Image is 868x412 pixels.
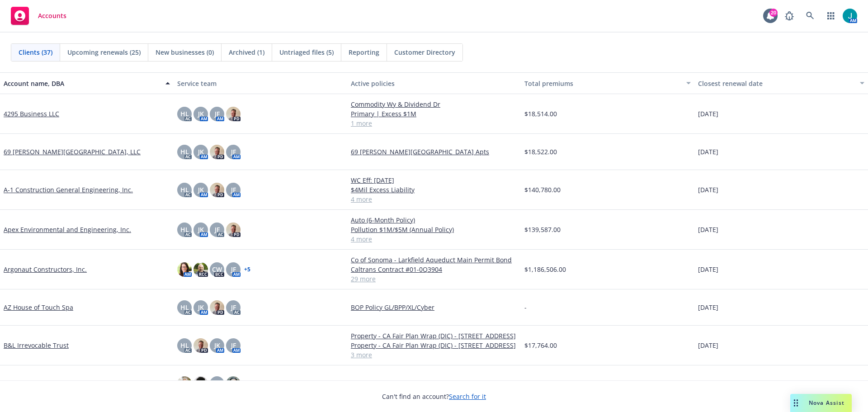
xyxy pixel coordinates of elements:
span: - [698,379,700,388]
span: [DATE] [698,225,718,234]
a: AZ House of Touch Spa [4,303,73,312]
div: Total premiums [524,79,681,88]
img: photo [210,300,224,315]
a: Property - CA Fair Plan Wrap (DIC) - [STREET_ADDRESS] [351,341,517,350]
span: $17,764.00 [524,341,557,350]
a: 29 more [351,274,517,284]
button: Total premiums [521,72,694,94]
span: [DATE] [698,341,718,350]
span: JF [231,341,236,350]
span: JF [231,147,236,156]
img: photo [193,262,208,277]
span: JK [214,341,220,350]
div: Closest renewal date [698,79,854,88]
button: Active policies [347,72,521,94]
span: Reporting [349,47,379,57]
span: JK [198,185,204,194]
span: JK [214,379,220,388]
span: JF [231,303,236,312]
a: 4 more [351,234,517,244]
span: Archived (1) [229,47,264,57]
span: Untriaged files (5) [279,47,334,57]
img: photo [177,376,192,391]
span: [DATE] [698,147,718,156]
span: JF [215,109,220,118]
span: $18,514.00 [524,109,557,118]
a: Switch app [822,7,840,25]
span: JK [198,303,204,312]
span: JF [215,225,220,234]
span: HL [180,147,189,156]
span: $140,780.00 [524,185,561,194]
span: New businesses (0) [156,47,214,57]
a: Auto (6-Month Policy) [351,215,517,225]
a: 4 more [351,194,517,204]
button: Service team [174,72,347,94]
img: photo [226,223,241,237]
span: [DATE] [698,109,718,118]
button: Nova Assist [790,394,852,412]
button: Closest renewal date [694,72,868,94]
span: HL [180,303,189,312]
span: [DATE] [698,185,718,194]
span: $139,587.00 [524,225,561,234]
img: photo [226,107,241,121]
span: HL [180,185,189,194]
a: WC Eff: [DATE] [351,175,517,185]
a: BOP Policy GL/BPP/XL/Cyber [351,303,517,312]
a: Accounts [7,3,70,28]
span: JF [231,265,236,274]
img: photo [193,376,208,391]
span: Upcoming renewals (25) [67,47,141,57]
span: CW [212,265,222,274]
span: - [524,379,527,388]
span: [DATE] [698,265,718,274]
a: Caltrans Contract #01-0Q3904 [351,265,517,274]
div: 20 [769,9,778,17]
span: [DATE] [698,303,718,312]
a: Search for it [449,392,486,401]
a: Argonaut Constructors, Inc. [4,265,87,274]
a: 69 [PERSON_NAME][GEOGRAPHIC_DATA], LLC [4,147,141,156]
div: Drag to move [790,394,802,412]
a: Primary | Excess $1M [351,109,517,118]
img: photo [226,376,241,391]
a: 3 more [351,350,517,360]
a: + 5 [244,267,250,272]
a: Search [801,7,819,25]
a: B&L Irrevocable Trust [4,341,69,350]
span: Customer Directory [394,47,455,57]
a: Report a Bug [780,7,798,25]
span: HL [180,109,189,118]
div: Account name, DBA [4,79,160,88]
span: HL [180,225,189,234]
span: HL [180,341,189,350]
span: Nova Assist [809,399,844,407]
a: A-1 Construction General Engineering, Inc. [4,185,133,194]
span: JK [198,109,204,118]
img: photo [177,262,192,277]
div: Service team [177,79,344,88]
img: photo [193,338,208,353]
a: 4295 Business LLC [4,109,59,118]
span: - [524,303,527,312]
a: Commodity Wy & Dividend Dr [351,99,517,109]
a: Property - CA Fair Plan Wrap (DIC) - [STREET_ADDRESS] [351,331,517,341]
a: Co of Sonoma - Larkfield Aqueduct Main Permit Bond [351,255,517,265]
a: $4Mil Excess Liability [351,185,517,194]
span: JK [198,147,204,156]
span: Can't find an account? [382,392,486,401]
img: photo [210,183,224,197]
span: $1,186,506.00 [524,265,566,274]
span: JF [231,185,236,194]
div: Active policies [351,79,517,88]
span: - [351,379,353,388]
span: Clients (37) [19,47,52,57]
span: Accounts [38,12,66,19]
